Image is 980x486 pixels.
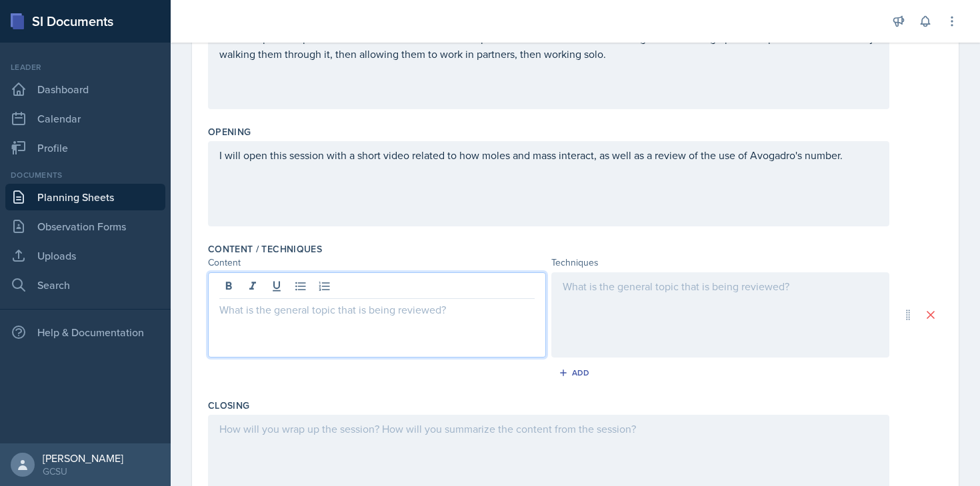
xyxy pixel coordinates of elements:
[43,451,123,465] div: [PERSON_NAME]
[5,134,165,161] a: Profile
[43,465,123,478] div: GCSU
[5,272,165,298] a: Search
[208,125,251,138] label: Opening
[5,105,165,132] a: Calendar
[561,367,590,378] div: Add
[5,184,165,210] a: Planning Sheets
[5,61,165,73] div: Leader
[219,30,878,62] p: I will use practice problems from different sources to help the students understand how to go abo...
[5,242,165,269] a: Uploads
[5,319,165,346] div: Help & Documentation
[208,256,546,270] div: Content
[554,363,597,383] button: Add
[5,76,165,103] a: Dashboard
[208,399,249,412] label: Closing
[551,256,889,270] div: Techniques
[208,242,322,256] label: Content / Techniques
[5,213,165,240] a: Observation Forms
[5,169,165,181] div: Documents
[219,147,878,163] p: I will open this session with a short video related to how moles and mass interact, as well as a ...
